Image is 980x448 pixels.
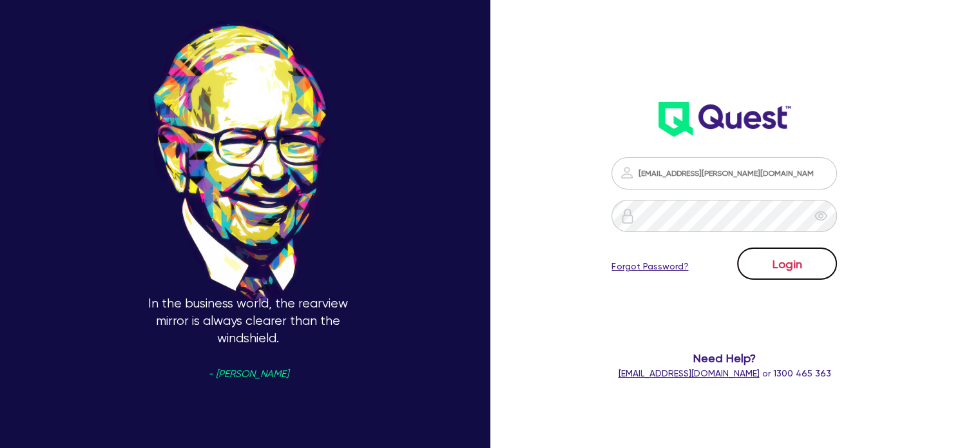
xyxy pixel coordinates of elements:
[737,248,837,280] button: Login
[611,157,837,190] input: Email address
[620,208,635,224] img: icon-password
[597,349,851,367] span: Need Help?
[658,102,791,137] img: wH2k97JdezQIQAAAABJRU5ErkJggg==
[611,260,688,273] a: Forgot Password?
[814,209,827,222] span: eye
[618,368,759,378] a: [EMAIL_ADDRESS][DOMAIN_NAME]
[619,165,635,180] img: icon-password
[618,368,831,378] span: or 1300 465 363
[208,369,289,379] span: - [PERSON_NAME]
